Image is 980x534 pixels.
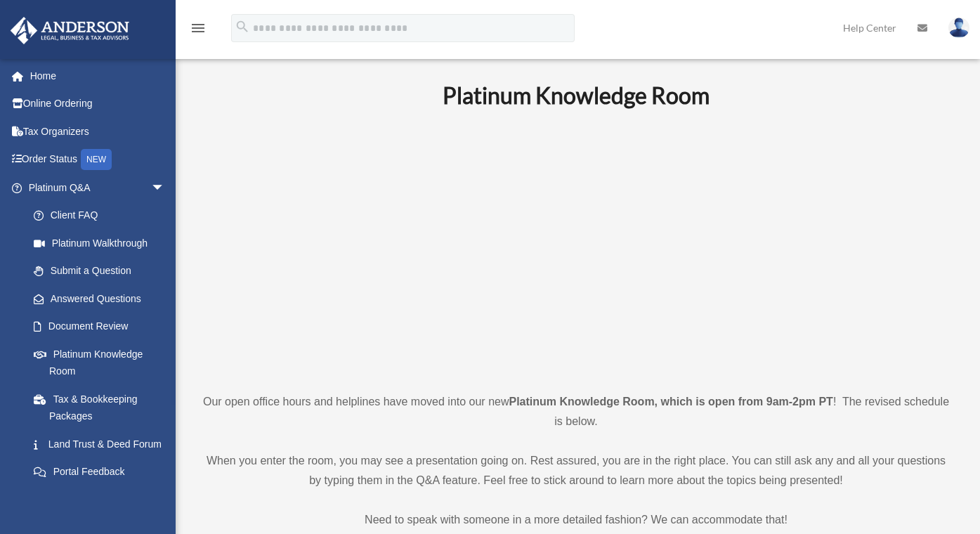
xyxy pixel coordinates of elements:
p: Our open office hours and helplines have moved into our new ! The revised schedule is below. [200,392,952,431]
a: Tax & Bookkeeping Packages [20,385,186,430]
a: Answered Questions [20,285,186,313]
a: Digital Productsarrow_drop_down [10,486,186,514]
strong: Platinum Knowledge Room, which is open from 9am-2pm PT [509,396,833,408]
p: Need to speak with someone in a more detailed fashion? We can accommodate that! [200,510,952,530]
a: Submit a Question [20,257,186,285]
img: Anderson Advisors Platinum Portal [6,17,133,44]
i: menu [190,20,207,37]
p: When you enter the room, you may see a presentation going on. Rest assured, you are in the right ... [200,451,952,490]
b: Platinum Knowledge Room [443,82,710,109]
img: User Pic [948,18,969,38]
a: Home [10,62,186,90]
a: Platinum Knowledge Room [20,340,179,385]
a: Tax Organizers [10,117,186,145]
a: Client FAQ [20,202,186,230]
a: menu [190,25,207,37]
a: Order StatusNEW [10,145,186,174]
div: NEW [81,149,112,170]
a: Platinum Walkthrough [20,229,186,257]
a: Platinum Q&Aarrow_drop_down [10,174,186,202]
a: Portal Feedback [20,458,186,486]
i: search [235,19,250,34]
a: Document Review [20,313,186,341]
iframe: 231110_Toby_KnowledgeRoom [365,129,787,366]
a: Land Trust & Deed Forum [20,430,186,458]
a: Online Ordering [10,90,186,118]
span: arrow_drop_down [151,486,179,514]
span: arrow_drop_down [151,174,179,202]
